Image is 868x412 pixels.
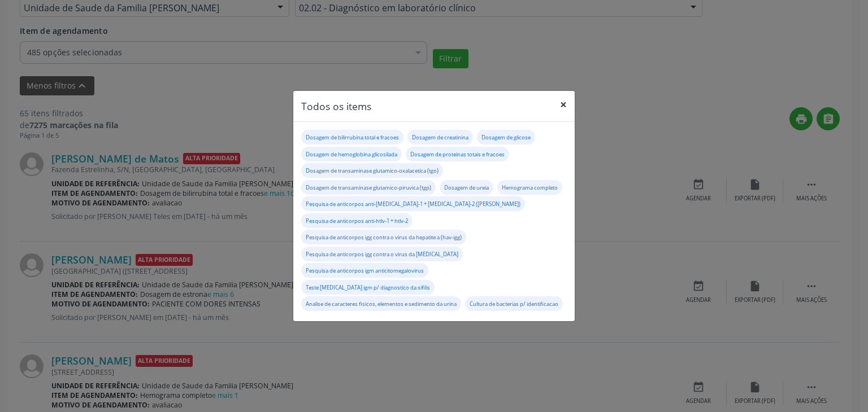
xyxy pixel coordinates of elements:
[306,200,520,208] small: Pesquisa de anticorpos anti-[MEDICAL_DATA]-1 + [MEDICAL_DATA]-2 ([PERSON_NAME])
[306,300,457,308] small: Analise de caracteres fisicos, elementos e sedimento da urina
[306,134,399,141] small: Dosagem de bilirrubina total e fracoes
[444,184,489,191] small: Dosagem de ureia
[301,99,371,113] h5: Todos os items
[470,300,558,308] small: Cultura de bacterias p/ identificacao
[502,184,558,191] small: Hemograma completo
[306,284,430,291] small: Teste [MEDICAL_DATA] igm p/ diagnostico da sifilis
[481,134,531,141] small: Dosagem de glicose
[306,267,424,274] small: Pesquisa de anticorpos igm anticitomegalovirus
[306,151,397,158] small: Dosagem de hemoglobina glicosilada
[306,167,439,174] small: Dosagem de transaminase glutamico-oxalacetica (tgo)
[552,91,575,119] button: Close
[410,151,505,158] small: Dosagem de proteinas totais e fracoes
[306,184,431,191] small: Dosagem de transaminase glutamico-piruvica (tgp)
[306,217,408,225] small: Pesquisa de anticorpos anti-htlv-1 + htlv-2
[412,134,468,141] small: Dosagem de creatinina
[306,251,458,258] small: Pesquisa de anticorpos igg contra o virus da [MEDICAL_DATA]
[306,234,462,241] small: Pesquisa de anticorpos igg contra o virus da hepatite a (hav-igg)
